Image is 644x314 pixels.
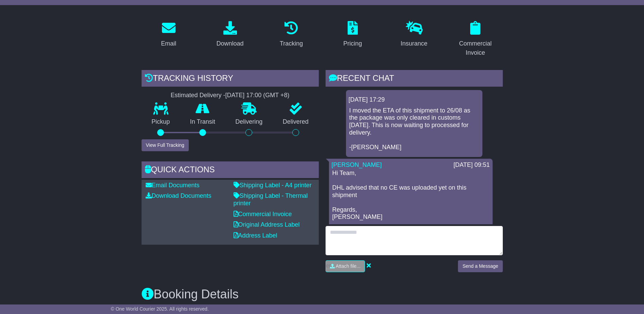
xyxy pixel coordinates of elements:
div: [DATE] 17:29 [349,96,480,104]
a: Download [212,19,248,51]
a: Email Documents [146,182,200,189]
div: Pricing [343,39,362,48]
a: Insurance [396,19,432,51]
a: [PERSON_NAME] [332,161,382,168]
p: In Transit [180,118,225,126]
a: Address Label [234,232,277,239]
div: Commercial Invoice [453,39,498,57]
a: Shipping Label - Thermal printer [234,192,308,207]
p: Pickup [142,118,180,126]
a: Pricing [339,19,366,51]
p: Delivered [273,118,319,126]
div: [DATE] 09:51 [454,161,490,169]
div: Tracking history [142,70,319,88]
button: Send a Message [458,260,502,272]
a: Commercial Invoice [234,211,292,217]
a: Commercial Invoice [448,19,503,60]
h3: Booking Details [142,287,503,301]
a: Email [157,19,181,51]
p: Hi Team, DHL advised that no CE was uploaded yet on this shipment Regards, [PERSON_NAME] [332,170,489,221]
p: I moved the ETA of this shipment to 26/08 as the package was only cleared in customs [DATE]. This... [349,107,479,151]
p: Delivering [225,118,273,126]
div: [DATE] 17:00 (GMT +8) [225,92,290,99]
a: Tracking [275,19,307,51]
div: Download [216,39,243,48]
span: © One World Courier 2025. All rights reserved. [111,306,209,312]
a: Original Address Label [234,221,300,228]
div: Email [161,39,176,48]
div: Tracking [280,39,303,48]
div: Estimated Delivery - [142,92,319,99]
button: View Full Tracking [142,139,189,151]
div: RECENT CHAT [326,70,503,88]
div: Insurance [401,39,427,48]
a: Shipping Label - A4 printer [234,182,312,189]
a: Download Documents [146,192,211,199]
div: Quick Actions [142,161,319,180]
